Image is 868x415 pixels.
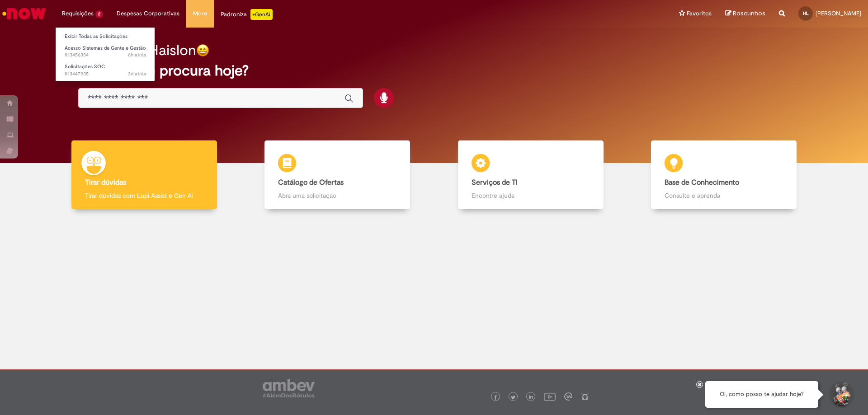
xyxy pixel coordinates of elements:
[95,10,103,18] span: 2
[827,381,854,408] button: Iniciar Conversa de Suporte
[1,5,47,23] img: ServiceNow
[65,70,146,78] span: R13447935
[85,191,203,200] p: Tirar dúvidas com Lupi Assist e Gen Ai
[65,45,146,51] span: Acesso Sistemas de Gente e Gestão
[529,395,533,400] img: logo_footer_linkedin.png
[816,9,861,17] span: [PERSON_NAME]
[511,395,515,400] img: logo_footer_twitter.png
[687,9,712,18] span: Favoritos
[62,9,94,18] span: Requisições
[56,43,155,60] a: Aberto R13456334 : Acesso Sistemas de Gente e Gestão
[55,27,155,82] ul: Requisições
[544,391,556,402] img: logo_footer_youtube.png
[733,9,765,18] span: Rascunhos
[493,395,498,400] img: logo_footer_facebook.png
[434,140,627,210] a: Serviços de TI Encontre ajuda
[705,381,818,408] div: Oi, como posso te ajudar hoje?
[196,44,209,57] img: happy-face.png
[665,191,783,200] p: Consulte e aprenda
[56,32,155,42] a: Exibir Todas as Solicitações
[803,10,809,16] span: HL
[278,178,344,187] b: Catálogo de Ofertas
[263,379,315,397] img: logo_footer_ambev_rotulo_gray.png
[78,63,790,79] h2: O que você procura hoje?
[278,191,396,200] p: Abra uma solicitação
[128,70,146,77] time: 26/08/2025 11:45:28
[725,9,765,18] a: Rascunhos
[85,178,126,187] b: Tirar dúvidas
[193,9,207,18] span: More
[472,178,518,187] b: Serviços de TI
[221,9,273,20] div: Padroniza
[472,191,590,200] p: Encontre ajuda
[250,9,273,20] p: +GenAi
[665,178,739,187] b: Base de Conhecimento
[117,9,179,18] span: Despesas Corporativas
[627,140,821,210] a: Base de Conhecimento Consulte e aprenda
[581,392,589,401] img: logo_footer_naosei.png
[128,51,146,58] time: 28/08/2025 09:46:05
[65,51,146,59] span: R13456334
[128,51,146,58] span: 6h atrás
[65,63,105,70] span: Solicitações SOC
[241,140,434,210] a: Catálogo de Ofertas Abra uma solicitação
[128,70,146,77] span: 3d atrás
[47,140,241,210] a: Tirar dúvidas Tirar dúvidas com Lupi Assist e Gen Ai
[56,62,155,79] a: Aberto R13447935 : Solicitações SOC
[564,392,572,401] img: logo_footer_workplace.png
